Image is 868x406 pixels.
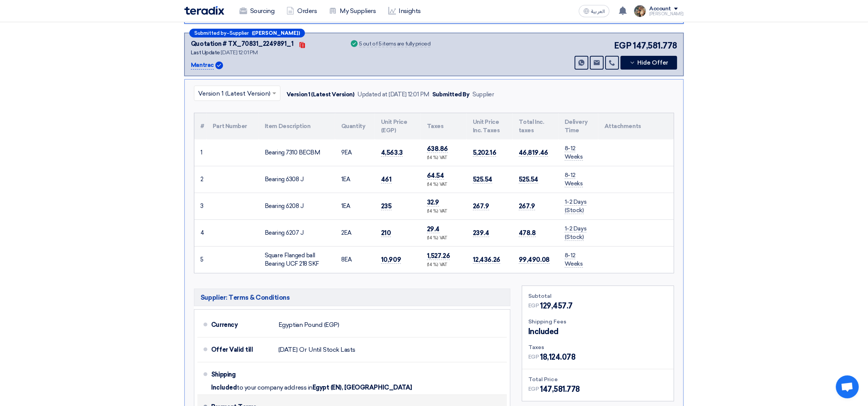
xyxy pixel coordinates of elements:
[381,149,403,157] span: 4,563.3
[189,29,305,37] div: –
[427,172,444,180] span: 64.54
[427,198,439,206] span: 32.9
[614,39,632,52] span: EGP
[519,149,548,157] span: 46,819.46
[341,229,344,236] span: 2
[184,6,224,15] img: Teradix logo
[335,113,375,140] th: Quantity
[540,383,580,395] span: 147,581.778
[194,113,207,140] th: #
[341,176,343,183] span: 1
[467,113,513,140] th: Unit Price Inc. Taxes
[559,113,598,140] th: Delivery Time
[265,202,329,211] div: Bearing 6208 J
[381,229,391,237] span: 210
[280,3,323,19] a: Orders
[382,3,427,19] a: Insights
[432,90,469,99] div: Submitted By
[313,384,412,391] span: Egypt (EN), [GEOGRAPHIC_DATA]
[637,60,668,66] span: Hide Offer
[836,375,859,398] div: Open chat
[211,384,237,391] span: Included
[473,149,496,157] span: 5,202.16
[211,365,272,384] div: Shipping
[265,148,329,157] div: Bearing 7310 BECBM
[191,61,214,70] p: Mantrac
[375,113,421,140] th: Unit Price (EGP)
[194,246,207,273] td: 5
[194,31,226,36] span: Submitted by
[528,385,539,393] span: EGP
[221,49,258,56] span: [DATE] 12:01 PM
[194,289,510,306] h5: Supplier: Terms & Conditions
[421,113,467,140] th: Taxes
[359,41,430,47] div: 5 out of 5 items are fully priced
[579,5,609,17] button: العربية
[649,12,684,16] div: [PERSON_NAME]
[381,202,392,210] span: 235
[427,225,440,233] span: 29.4
[341,149,345,156] span: 9
[427,155,461,161] div: (14 %) VAT
[211,316,272,334] div: Currency
[649,6,671,12] div: Account
[565,252,583,268] span: 8-12 Weeks
[519,256,550,264] span: 99,490.08
[265,229,329,237] div: Bearing 6207 J
[194,193,207,219] td: 3
[519,202,535,210] span: 267.9
[278,318,339,332] div: Egyptian Pound (EGP)
[308,346,355,354] span: Until Stock Lasts
[598,113,674,140] th: Attachments
[252,31,300,36] b: ([PERSON_NAME])
[633,39,677,52] span: 147,581.778
[528,353,539,361] span: EGP
[565,198,586,214] span: 1-2 Days (Stock)
[335,246,375,273] td: EA
[427,182,461,188] div: (14 %) VAT
[427,145,448,153] span: 638.86
[194,140,207,166] td: 1
[565,225,586,241] span: 1-2 Days (Stock)
[191,49,220,56] span: Last Update
[472,90,494,99] div: Supplier
[540,300,573,312] span: 129,457.7
[513,113,559,140] th: Total Inc. taxes
[287,90,355,99] div: Version 1 (Latest Version)
[358,90,430,99] div: Updated at [DATE] 12:01 PM
[278,346,297,354] span: [DATE]
[620,56,677,70] button: Hide Offer
[528,302,539,310] span: EGP
[381,175,392,184] span: 461
[427,235,461,242] div: (14 %) VAT
[341,256,345,263] span: 8
[528,343,668,351] div: Taxes
[335,193,375,219] td: EA
[265,251,329,268] div: Square Flanged ball Bearing UCF 218 SKF
[528,318,668,326] div: Shipping Fees
[427,252,450,260] span: 1,527.26
[230,31,249,36] span: Supplier
[299,346,306,354] span: Or
[591,9,605,14] span: العربية
[427,208,461,215] div: (14 %) VAT
[341,203,343,209] span: 1
[528,292,668,300] div: Subtotal
[335,219,375,246] td: EA
[233,3,280,19] a: Sourcing
[335,166,375,193] td: EA
[194,166,207,193] td: 2
[381,256,401,264] span: 10,909
[265,175,329,184] div: Bearing 6308 J
[194,219,207,246] td: 4
[215,62,223,69] img: Verified Account
[540,351,575,363] span: 18,124.078
[565,172,583,188] span: 8-12 Weeks
[207,113,259,140] th: Part Number
[634,5,646,17] img: file_1710751448746.jpg
[323,3,382,19] a: My Suppliers
[427,262,461,268] div: (14 %) VAT
[211,341,272,359] div: Offer Valid till
[335,140,375,166] td: EA
[473,175,492,184] span: 525.54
